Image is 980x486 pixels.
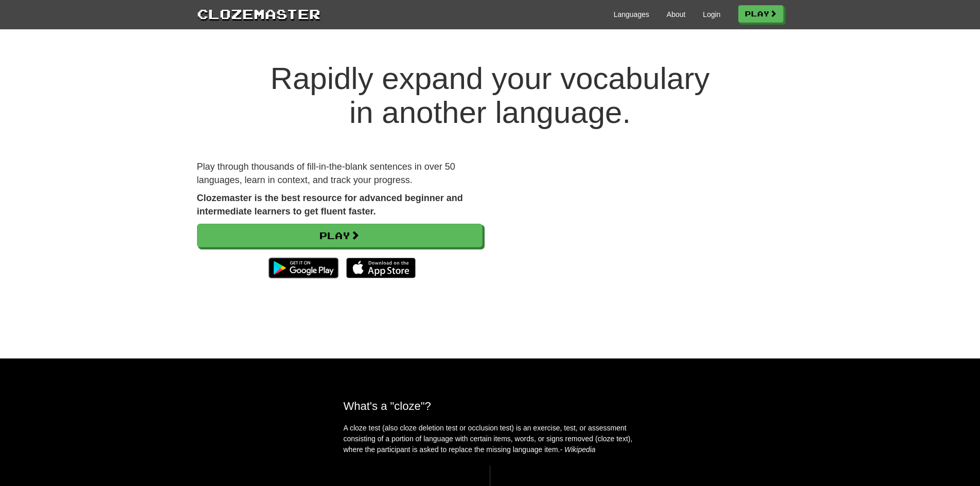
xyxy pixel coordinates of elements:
[560,445,596,454] em: - Wikipedia
[344,423,637,455] p: A cloze test (also cloze deletion test or occlusion test) is an exercise, test, or assessment con...
[614,9,649,20] a: Languages
[346,258,416,278] img: Download_on_the_App_Store_Badge_US-UK_135x40-25178aeef6eb6b83b96f5f2d004eda3bffbb37122de64afbaef7...
[197,4,320,23] a: Clozemaster
[703,9,720,20] a: Login
[738,5,783,23] a: Play
[197,224,483,247] a: Play
[344,400,637,412] h2: What's a "cloze"?
[667,9,686,20] a: About
[263,253,343,283] img: Get it on Google Play
[197,193,463,217] strong: Clozemaster is the best resource for advanced beginner and intermediate learners to get fluent fa...
[197,160,483,187] p: Play through thousands of fill-in-the-blank sentences in over 50 languages, learn in context, and...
